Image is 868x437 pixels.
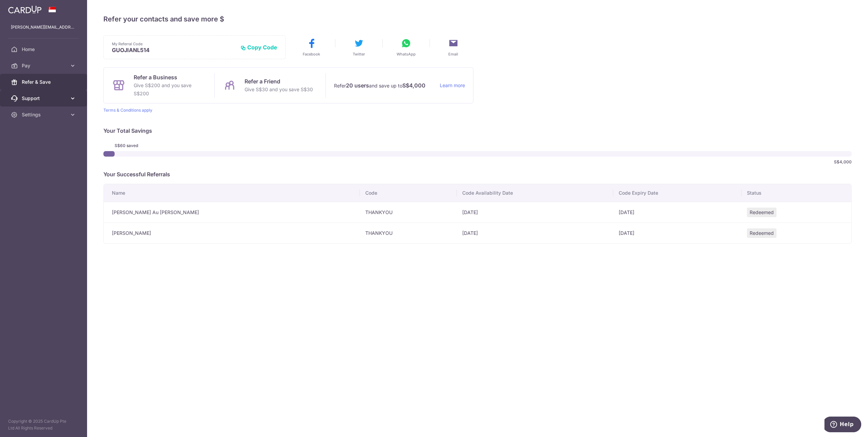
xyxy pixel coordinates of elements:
[103,14,852,25] h4: Refer your contacts and save more $
[457,202,613,223] td: [DATE]
[747,228,777,238] span: Redeemed
[104,202,360,223] td: [PERSON_NAME] Au [PERSON_NAME]
[11,24,76,31] p: [PERSON_NAME][EMAIL_ADDRESS][DOMAIN_NAME]
[240,44,277,51] button: Copy Code
[103,170,852,178] p: Your Successful Referrals
[448,51,458,57] span: Email
[433,38,473,57] button: Email
[8,5,41,14] img: CardUp
[741,184,851,202] th: Status
[457,184,613,202] th: Code Availability Date
[103,127,852,135] p: Your Total Savings
[824,417,861,434] iframe: Opens a widget where you can find more information
[104,184,360,202] th: Name
[360,223,457,243] td: THANKYOU
[112,47,235,53] p: GUOJIANL514
[613,223,741,243] td: [DATE]
[353,51,365,57] span: Twitter
[245,85,313,94] p: Give S$30 and you save S$30
[360,202,457,223] td: THANKYOU
[346,81,369,90] strong: 20 users
[747,208,777,217] span: Redeemed
[22,62,67,69] span: Pay
[115,143,150,148] span: S$60 saved
[386,38,426,57] button: WhatsApp
[134,81,206,98] p: Give S$200 and you save S$200
[834,159,852,165] span: S$4,000
[15,5,29,11] span: Help
[22,111,67,118] span: Settings
[402,81,425,90] strong: S$4,000
[457,223,613,243] td: [DATE]
[613,202,741,223] td: [DATE]
[440,81,465,90] a: Learn more
[339,38,379,57] button: Twitter
[397,51,416,57] span: WhatsApp
[22,95,67,102] span: Support
[245,77,313,85] p: Refer a Friend
[134,73,206,81] p: Refer a Business
[334,81,434,90] p: Refer and save up to
[291,38,332,57] button: Facebook
[22,79,67,85] span: Refer & Save
[360,184,457,202] th: Code
[613,184,741,202] th: Code Expiry Date
[112,41,235,47] p: My Referral Code
[303,51,320,57] span: Facebook
[103,108,152,113] a: Terms & Conditions apply
[22,46,67,53] span: Home
[104,223,360,243] td: [PERSON_NAME]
